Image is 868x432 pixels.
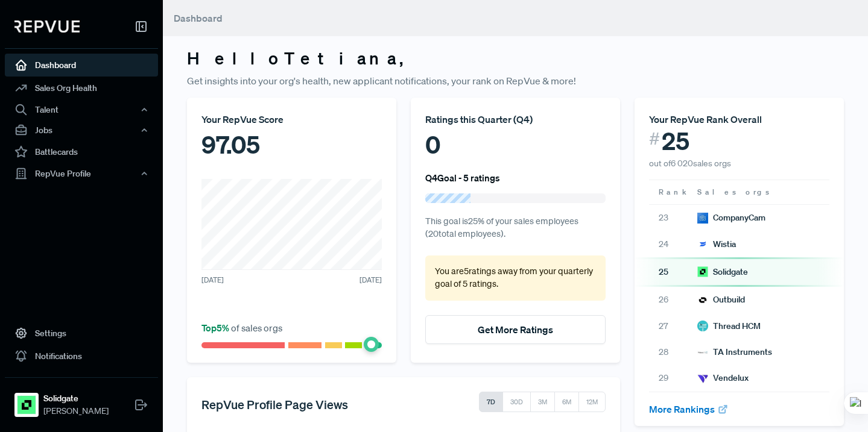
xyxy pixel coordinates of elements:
[43,392,109,405] strong: Solidgate
[201,112,382,127] div: Your RepVue Score
[479,392,503,412] button: 7D
[697,295,708,305] img: Outbuild
[5,345,158,368] a: Notifications
[697,239,708,249] img: Wistia
[697,373,708,384] img: Vendelux
[187,48,844,69] h3: Hello Tetiana ,
[530,392,555,412] button: 3M
[697,320,761,333] div: Thread HCM
[5,77,158,99] a: Sales Org Health
[187,74,844,88] p: Get insights into your org's health, new applicant notifications, your rank on RepVue & more!
[5,120,158,140] button: Jobs
[201,322,282,334] span: of sales orgs
[697,346,772,358] div: TA Instruments
[435,265,596,291] p: You are 5 ratings away from your quarterly goal of 5 ratings .
[201,275,224,286] span: [DATE]
[697,213,708,224] img: CompanyCam
[659,320,688,333] span: 27
[659,372,688,384] span: 29
[5,377,158,422] a: SolidgateSolidgate[PERSON_NAME]
[659,266,688,278] span: 25
[5,322,158,345] a: Settings
[360,275,382,286] span: [DATE]
[201,322,231,334] span: Top 5 %
[201,127,382,163] div: 97.05
[659,346,688,358] span: 28
[5,140,158,163] a: Battlecards
[659,187,688,198] span: Rank
[14,20,80,33] img: RepVue
[425,315,606,344] button: Get More Ratings
[697,347,708,358] img: TA Instruments
[697,211,765,224] div: CompanyCam
[5,163,158,184] button: RepVue Profile
[659,211,688,224] span: 23
[201,397,348,412] h5: RepVue Profile Page Views
[43,405,109,418] span: [PERSON_NAME]
[697,372,749,384] div: Vendelux
[697,238,736,251] div: Wistia
[554,392,579,412] button: 6M
[649,113,762,125] span: Your RepVue Rank Overall
[697,266,708,277] img: Solidgate
[5,54,158,77] a: Dashboard
[17,395,36,415] img: Solidgate
[697,266,748,278] div: Solidgate
[697,187,771,198] span: Sales orgs
[659,238,688,251] span: 24
[425,127,606,163] div: 0
[578,392,606,412] button: 12M
[697,321,708,331] img: Thread HCM
[649,127,660,151] span: #
[649,158,731,169] span: out of 6 020 sales orgs
[425,112,606,127] div: Ratings this Quarter ( Q4 )
[174,12,223,24] span: Dashboard
[502,392,531,412] button: 30D
[649,403,729,415] a: More Rankings
[697,293,745,306] div: Outbuild
[425,172,500,183] h6: Q4 Goal - 5 ratings
[5,99,158,120] button: Talent
[662,127,689,155] span: 25
[425,215,606,241] p: This goal is 25 % of your sales employees ( 20 total employees).
[659,293,688,306] span: 26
